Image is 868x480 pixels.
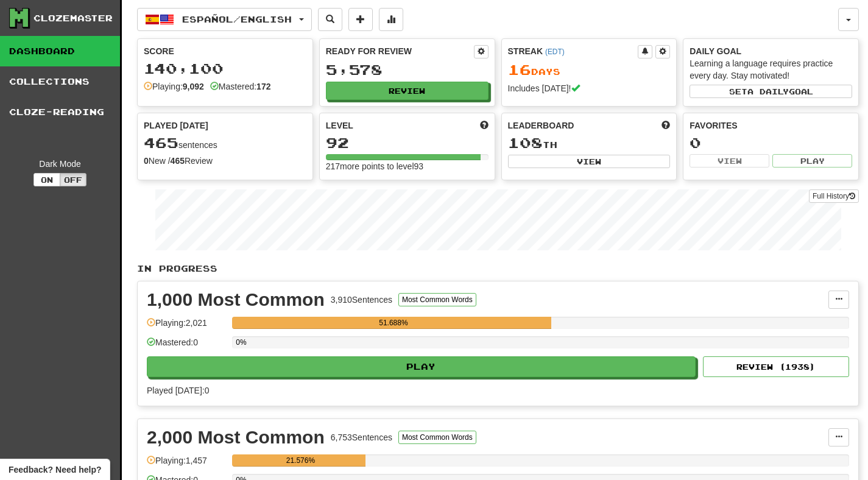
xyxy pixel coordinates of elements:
strong: 172 [256,82,270,91]
div: 0 [690,135,852,150]
div: New / Review [144,155,306,167]
div: Mastered: 0 [147,336,226,356]
span: Level [326,119,353,132]
div: Daily Goal [690,45,852,57]
div: sentences [144,135,306,151]
div: 140,100 [144,61,306,76]
span: Played [DATE] [144,119,208,132]
div: Playing: 2,021 [147,317,226,337]
span: This week in points, UTC [662,119,670,132]
div: Streak [508,45,638,57]
div: Clozemaster [34,12,113,24]
span: Español / English [182,14,292,24]
span: a daily [747,87,789,96]
button: Most Common Words [398,431,476,444]
div: 6,753 Sentences [331,431,392,443]
a: Full History [809,189,859,203]
button: Play [772,154,852,168]
span: 465 [144,134,178,151]
button: Review [326,82,489,100]
button: Add sentence to collection [348,8,373,31]
div: Day s [508,62,671,78]
span: Played [DATE]: 0 [147,386,209,395]
div: Learning a language requires practice every day. Stay motivated! [690,57,852,82]
strong: 465 [171,156,185,166]
div: Mastered: [210,80,271,93]
div: Dark Mode [9,158,111,170]
button: Review (1938) [703,356,849,377]
div: Playing: 1,457 [147,454,226,475]
div: Includes [DATE]! [508,82,671,94]
button: Search sentences [318,8,342,31]
span: Leaderboard [508,119,574,132]
div: 1,000 Most Common [147,291,325,309]
strong: 9,092 [183,82,204,91]
div: 51.688% [236,317,551,329]
button: Play [147,356,696,377]
strong: 0 [144,156,149,166]
div: 5,578 [326,62,489,77]
button: Seta dailygoal [690,85,852,98]
button: Español/English [137,8,312,31]
div: 2,000 Most Common [147,428,325,446]
div: Playing: [144,80,204,93]
div: 217 more points to level 93 [326,160,489,172]
span: 16 [508,61,531,78]
div: Score [144,45,306,57]
button: More stats [379,8,403,31]
button: Most Common Words [398,293,476,306]
div: 92 [326,135,489,150]
p: In Progress [137,263,859,275]
div: 21.576% [236,454,365,467]
div: Ready for Review [326,45,474,57]
button: View [690,154,769,168]
div: th [508,135,671,151]
div: Favorites [690,119,852,132]
button: On [34,173,60,186]
a: (EDT) [545,48,565,56]
span: Open feedback widget [9,464,101,476]
div: 3,910 Sentences [331,294,392,306]
span: 108 [508,134,543,151]
span: Score more points to level up [480,119,489,132]
button: View [508,155,671,168]
button: Off [60,173,86,186]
